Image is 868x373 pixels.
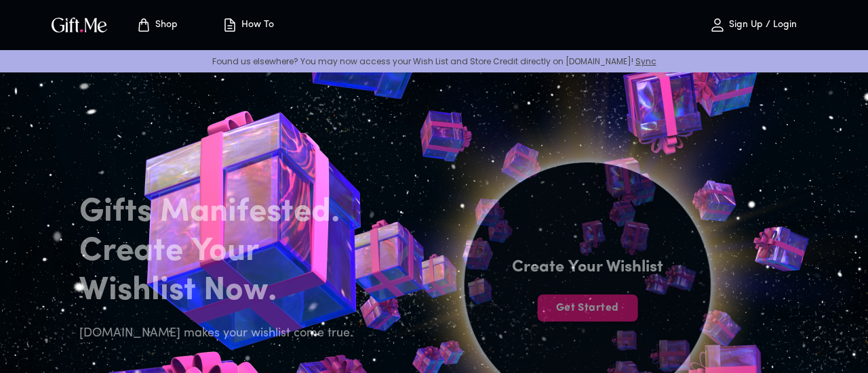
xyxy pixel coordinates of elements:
button: Store page [119,3,194,47]
img: how-to.svg [222,17,238,33]
button: Get Started [537,294,637,322]
button: Sign Up / Login [685,3,821,47]
h2: Create Your [79,232,361,271]
button: GiftMe Logo [47,17,111,33]
p: How To [238,20,274,31]
p: Shop [152,20,178,31]
button: How To [210,3,285,47]
span: Get Started [537,301,637,315]
h6: [DOMAIN_NAME] makes your wishlist come true. [79,324,361,343]
img: GiftMe Logo [49,15,110,35]
a: Sync [635,56,656,67]
p: Sign Up / Login [726,20,797,31]
h4: Create Your Wishlist [512,257,663,278]
p: Found us elsewhere? You may now access your Wish List and Store Credit directly on [DOMAIN_NAME]! [11,56,857,67]
h2: Gifts Manifested. [79,193,361,232]
h2: Wishlist Now. [79,271,361,311]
